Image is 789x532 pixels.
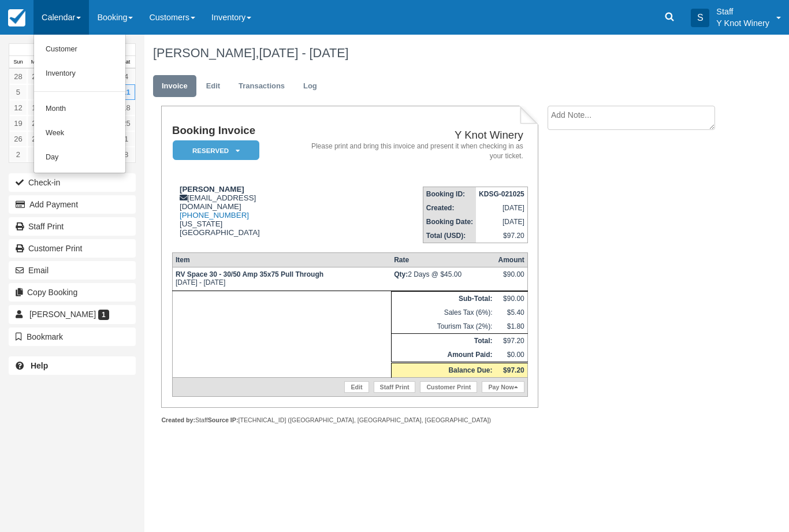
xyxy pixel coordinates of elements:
ul: Calendar [34,35,126,173]
a: Month [34,97,125,121]
a: Day [34,146,125,170]
a: Customer [34,38,125,62]
a: Inventory [34,62,125,86]
a: Week [34,121,125,146]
